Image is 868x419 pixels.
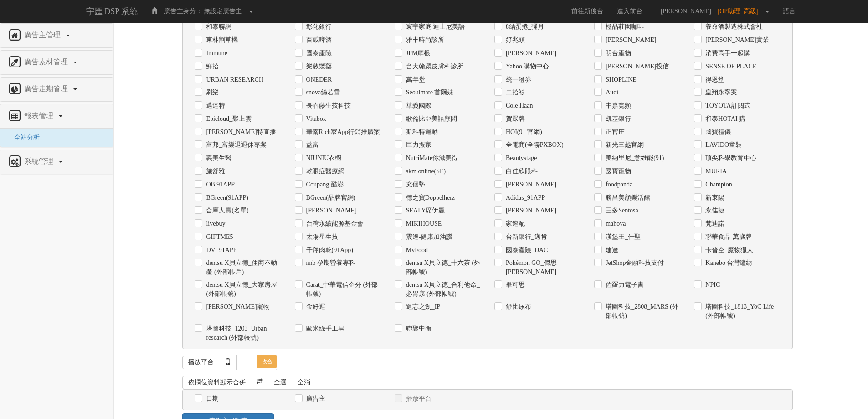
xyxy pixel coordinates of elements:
[404,128,438,137] label: 斯科特運動
[404,75,425,84] label: 萬年堂
[703,302,780,321] label: 塔圖科技_1813_YoC Life (外部帳號)
[304,36,332,45] label: 百威啤酒
[204,88,219,97] label: 刷樂
[703,233,752,242] label: 聯華食品 萬歲牌
[304,154,342,163] label: NIUNIU衣櫥
[703,128,731,137] label: 國寶禮儀
[204,128,276,137] label: [PERSON_NAME]特直播
[503,62,549,71] label: Yahoo 購物中心
[304,128,380,137] label: 華南Rich家App行銷推廣案
[703,140,742,150] label: LAVIDO童裝
[7,134,40,141] a: 全站分析
[703,219,724,228] label: 梵迪諾
[603,180,632,189] label: foodpanda
[718,8,763,15] span: [OP助理_高級]
[703,114,745,124] label: 和泰HOTAI 購
[204,193,248,202] label: BGreen(91APP)
[503,259,580,277] label: Pokémon GO_傑思[PERSON_NAME]
[304,259,356,268] label: nnb 孕期營養專科
[204,219,225,228] label: livebuy
[204,114,252,124] label: Epicloud_聚上雲
[503,114,525,124] label: 賀眾牌
[404,62,463,71] label: 台大翰穎皮膚科診所
[7,28,106,43] a: 廣告主管理
[204,302,269,311] label: [PERSON_NAME]寵物
[603,193,650,202] label: 勝昌美顏樂活館
[7,155,106,169] a: 系統管理
[204,49,227,58] label: Immune
[204,206,248,215] label: 合庫人壽(名單)
[503,246,548,255] label: 國泰產險_DAC
[503,167,538,176] label: 白佳欣眼科
[304,114,326,124] label: Vitabox
[268,376,293,389] a: 全選
[22,31,65,39] span: 廣告主管理
[603,101,631,110] label: 中嘉寬頻
[503,22,544,31] label: 8結蛋捲_彌月
[703,193,724,202] label: 新東陽
[404,259,481,277] label: dentsu X貝立德_十六茶 (外部帳號)
[22,157,58,165] span: 系統管理
[404,180,425,189] label: 充個墊
[404,114,457,124] label: 歌倫比亞美語顧問
[204,394,219,403] label: 日期
[404,49,431,58] label: JPM摩根
[22,112,58,119] span: 報表管理
[503,88,525,97] label: 二拾衫
[257,355,277,368] span: 收合
[503,154,537,163] label: Beautystage
[304,219,364,228] label: 台灣永續能源基金會
[703,206,724,215] label: 永佳捷
[304,324,344,333] label: 歐米綠手工皂
[603,62,669,71] label: [PERSON_NAME]投信
[22,85,72,93] span: 廣告走期管理
[503,75,531,84] label: 統一證券
[603,49,631,58] label: 明台產物
[603,140,644,150] label: 新光三越官網
[404,280,481,299] label: dentsu X貝立德_合利他命_必胃康 (外部帳號)
[404,101,431,110] label: 華義國際
[304,167,344,176] label: 乾眼症醫療網
[603,219,626,228] label: mahoya
[503,219,525,228] label: 家速配
[404,140,431,150] label: 巨力搬家
[304,49,332,58] label: 國泰產險
[503,180,556,189] label: [PERSON_NAME]
[304,302,325,311] label: 金好運
[304,180,344,189] label: Coupang 酷澎
[503,128,542,137] label: HOI(91 官網)
[703,101,750,110] label: TOYOTA訂閱式
[703,49,750,58] label: 消費高手一起購
[304,75,332,84] label: ONEDER
[603,167,631,176] label: 國寶寵物
[404,88,454,97] label: Seoulmate 首爾妹
[603,75,637,84] label: SHOPLINE
[304,88,340,97] label: snova絲若雪
[204,154,231,163] label: 義美生醫
[603,22,644,31] label: 極品莊園咖啡
[503,233,547,242] label: 台新銀行_邁肯
[603,128,625,137] label: 正官庄
[703,246,753,255] label: 卡普空_魔物獵人
[603,246,618,255] label: 建達
[404,324,431,333] label: 聯聚中衡
[404,233,453,242] label: 震達-健康加油讚
[204,233,233,242] label: GIFTME5
[204,167,225,176] label: 施舒雅
[7,109,106,124] a: 報表管理
[703,22,763,31] label: 養命酒製造株式會社
[703,259,752,268] label: Kanebo 台灣鐘紡
[304,22,332,31] label: 彰化銀行
[404,302,440,311] label: 遺忘之劍_IP
[404,36,444,45] label: 雅丰時尚診所
[164,8,202,15] span: 廣告主身分：
[404,246,428,255] label: MyFood
[304,206,357,215] label: [PERSON_NAME]
[204,280,281,299] label: dentsu X貝立德_大家房屋 (外部帳號)
[404,154,458,163] label: NutriMate你滋美得
[703,36,769,45] label: [PERSON_NAME]實業
[603,302,680,321] label: 塔圖科技_2808_MARS (外部帳號)
[204,246,236,255] label: DV_91APP
[304,140,319,150] label: 益富
[503,193,545,202] label: Adidas_91APP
